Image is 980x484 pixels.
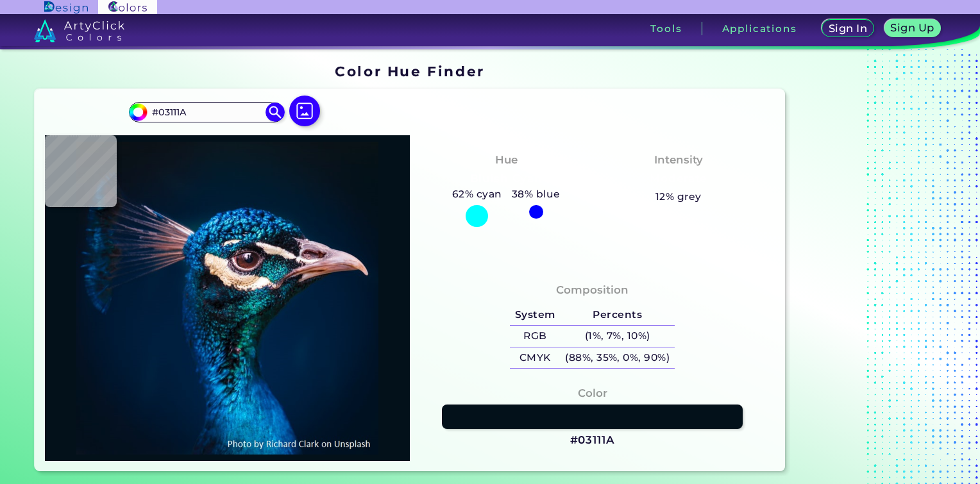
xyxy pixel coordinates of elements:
h3: Bluish Cyan [464,171,548,187]
h5: Percents [561,305,675,326]
h5: (88%, 35%, 0%, 90%) [561,347,675,369]
img: ArtyClick Design logo [44,1,87,13]
h4: Color [578,384,607,403]
h3: Moderate [645,171,713,187]
h5: CMYK [510,347,560,369]
img: icon search [266,103,285,122]
h3: Applications [722,24,797,33]
a: Sign In [822,19,874,37]
h5: System [510,305,560,326]
input: type color.. [147,103,266,121]
img: img_pavlin.jpg [51,142,403,455]
img: icon picture [289,96,320,126]
img: logo_artyclick_colors_white.svg [34,19,124,42]
h5: 12% grey [655,188,702,205]
a: Sign Up [884,19,941,37]
h5: Sign In [829,23,867,33]
h4: Composition [556,281,629,299]
h3: Tools [650,24,682,33]
h5: Sign Up [891,22,934,33]
h5: 62% cyan [447,186,507,203]
h5: RGB [510,326,560,347]
h4: Hue [495,151,518,169]
h1: Color Hue Finder [335,62,484,81]
h5: 38% blue [507,186,565,203]
h4: Intensity [654,151,703,169]
h5: (1%, 7%, 10%) [561,326,675,347]
h3: #03111A [570,433,615,448]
